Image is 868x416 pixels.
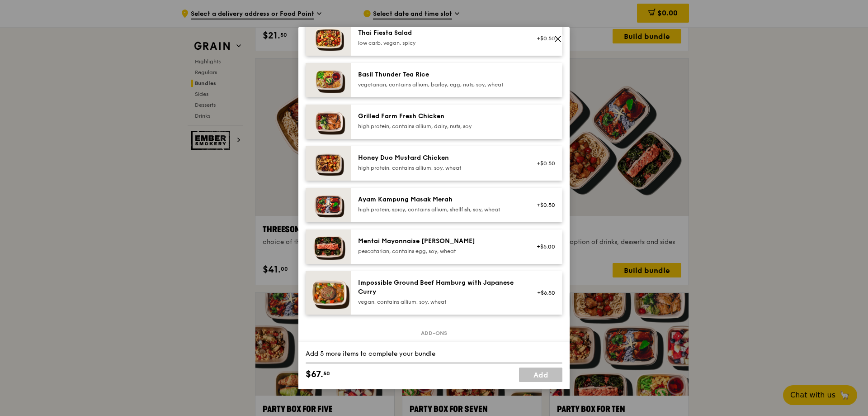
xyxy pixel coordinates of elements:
[323,370,330,377] span: 50
[531,201,555,209] div: +$0.50
[306,188,351,222] img: daily_normal_Ayam_Kampung_Masak_Merah_Horizontal_.jpg
[358,206,520,213] div: high protein, spicy, contains allium, shellfish, soy, wheat
[358,164,520,172] div: high protein, contains allium, soy, wheat
[358,237,520,246] div: Mentai Mayonnaise [PERSON_NAME]
[306,271,351,315] img: daily_normal_HORZ-Impossible-Hamburg-With-Japanese-Curry.jpg
[358,29,520,38] div: Thai Fiesta Salad
[531,289,555,296] div: +$6.50
[358,70,520,79] div: Basil Thunder Tea Rice
[306,21,351,56] img: daily_normal_Thai_Fiesta_Salad__Horizontal_.jpg
[358,248,520,255] div: pescatarian, contains egg, soy, wheat
[306,368,323,381] span: $67.
[519,368,562,382] a: Add
[358,112,520,121] div: Grilled Farm Fresh Chicken
[358,123,520,130] div: high protein, contains allium, dairy, nuts, soy
[358,81,520,88] div: vegetarian, contains allium, barley, egg, nuts, soy, wheat
[358,298,520,306] div: vegan, contains allium, soy, wheat
[306,230,351,264] img: daily_normal_Mentai-Mayonnaise-Aburi-Salmon-HORZ.jpg
[531,160,555,167] div: +$0.50
[306,63,351,97] img: daily_normal_HORZ-Basil-Thunder-Tea-Rice.jpg
[306,105,351,139] img: daily_normal_HORZ-Grilled-Farm-Fresh-Chicken.jpg
[306,146,351,181] img: daily_normal_Honey_Duo_Mustard_Chicken__Horizontal_.jpg
[358,278,520,296] div: Impossible Ground Beef Hamburg with Japanese Curry
[417,330,451,337] span: Add-ons
[358,195,520,204] div: Ayam Kampung Masak Merah
[306,349,562,359] div: Add 5 more items to complete your bundle
[358,39,520,47] div: low carb, vegan, spicy
[531,35,555,42] div: +$0.50
[358,153,520,163] div: Honey Duo Mustard Chicken
[531,243,555,250] div: +$5.00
